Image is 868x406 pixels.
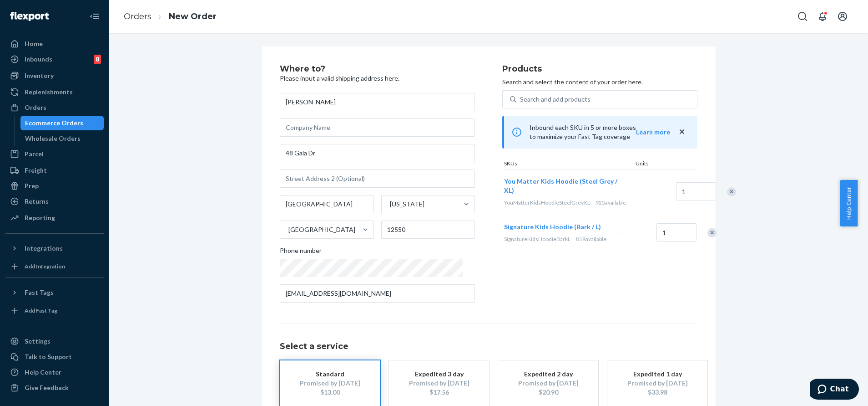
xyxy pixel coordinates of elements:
[403,388,475,397] div: $17.56
[621,388,694,397] div: $33.98
[512,388,585,397] div: $20.90
[280,195,374,213] input: City
[25,181,39,190] div: Prep
[403,370,475,379] div: Expedited 3 day
[520,95,590,104] div: Search and add products
[25,262,65,270] div: Add Integration
[389,360,489,406] button: Expedited 3 dayPromised by [DATE]$17.56
[25,352,72,361] div: Talk to Support
[25,383,69,392] div: Give Feedback
[504,236,570,242] span: SignatureKidsHoodieBarkL
[5,285,104,300] button: Fast Tags
[5,211,104,225] a: Reporting
[793,7,812,26] button: Open Search Box
[833,7,852,26] button: Open account menu
[94,55,101,64] div: 8
[280,144,475,162] input: Street Address
[280,65,475,74] h2: Where to?
[25,103,46,112] div: Orders
[280,118,475,137] input: Company Name
[595,199,626,206] span: 925 available
[5,179,104,193] a: Prep
[621,370,694,379] div: Expedited 1 day
[25,288,54,297] div: Fast Tags
[25,244,63,253] div: Integrations
[293,370,366,379] div: Standard
[502,159,634,169] div: SKUs
[616,229,621,236] span: —
[5,241,104,256] button: Integrations
[840,180,858,226] button: Help Center
[5,36,104,51] a: Home
[293,388,366,397] div: $13.00
[25,71,54,80] div: Inventory
[5,334,104,349] a: Settings
[25,134,81,143] div: Wholesale Orders
[502,116,697,149] div: Inbound each SKU in 5 or more boxes to maximize your Fast Tag coverage
[5,52,104,67] a: Inbounds8
[169,11,217,21] a: New Order
[636,128,670,137] button: Learn more
[25,197,49,206] div: Returns
[5,100,104,115] a: Orders
[634,159,675,169] div: Units
[5,163,104,178] a: Freight
[280,93,475,111] input: First & Last Name
[124,11,151,21] a: Orders
[5,349,104,364] button: Talk to Support
[727,187,736,196] div: Remove Item
[25,87,73,97] div: Replenishments
[390,200,424,209] div: [US_STATE]
[576,236,606,242] span: 819 available
[25,118,83,128] div: Ecommerce Orders
[504,222,601,231] button: Signature Kids Hoodie (Bark / L)
[504,223,601,231] span: Signature Kids Hoodie (Bark / L)
[502,77,697,87] p: Search and select the content of your order here.
[381,221,475,239] input: ZIP Code
[20,116,104,130] a: Ecommerce Orders
[288,225,355,234] div: [GEOGRAPHIC_DATA]
[5,147,104,161] a: Parcel
[5,194,104,209] a: Returns
[5,68,104,83] a: Inventory
[280,170,475,188] input: Street Address 2 (Optional)
[25,166,47,175] div: Freight
[280,360,380,406] button: StandardPromised by [DATE]$13.00
[389,200,390,209] input: [US_STATE]
[5,85,104,99] a: Replenishments
[621,379,694,388] div: Promised by [DATE]
[116,3,224,30] ol: breadcrumbs
[498,360,598,406] button: Expedited 2 dayPromised by [DATE]$20.90
[502,65,697,74] h2: Products
[280,246,322,259] span: Phone number
[5,303,104,318] a: Add Fast Tag
[280,342,697,351] h1: Select a service
[20,131,104,146] a: Wholesale Orders
[5,259,104,274] a: Add Integration
[5,365,104,380] a: Help Center
[512,379,585,388] div: Promised by [DATE]
[25,307,57,314] div: Add Fast Tag
[635,188,641,195] span: —
[25,337,50,346] div: Settings
[810,379,859,401] iframe: Opens a widget where you can chat to one of our agents
[677,127,686,137] button: close
[25,368,61,377] div: Help Center
[25,213,55,222] div: Reporting
[676,182,716,200] input: Quantity
[288,225,288,234] input: [GEOGRAPHIC_DATA]
[280,74,475,83] p: Please input a valid shipping address here.
[512,370,585,379] div: Expedited 2 day
[25,55,52,64] div: Inbounds
[813,7,832,26] button: Open notifications
[504,177,624,195] button: You Matter Kids Hoodie (Steel Grey / XL)
[5,380,104,395] button: Give Feedback
[707,228,717,237] div: Remove Item
[25,149,44,159] div: Parcel
[25,39,43,48] div: Home
[403,379,475,388] div: Promised by [DATE]
[504,177,617,194] span: You Matter Kids Hoodie (Steel Grey / XL)
[280,284,475,303] input: Email (Only Required for International)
